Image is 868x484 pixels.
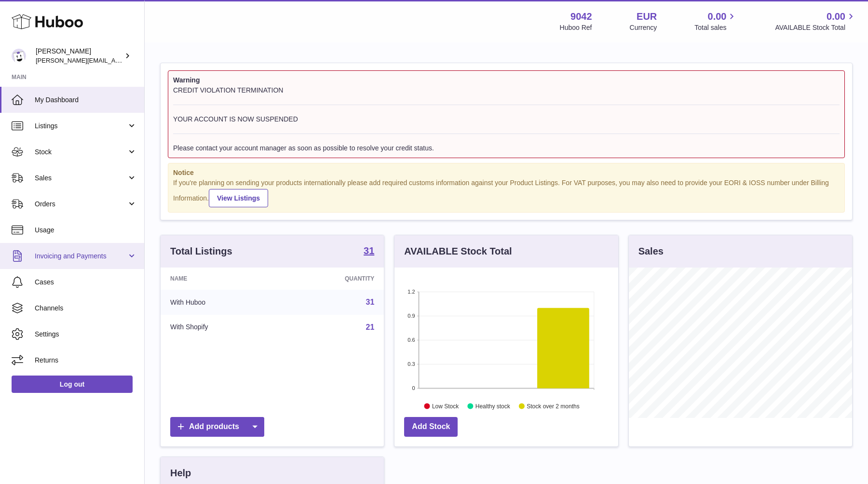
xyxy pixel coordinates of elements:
[408,289,415,295] text: 1.2
[408,313,415,319] text: 0.9
[35,95,137,105] span: My Dashboard
[35,200,127,209] span: Orders
[161,290,281,315] td: With Huboo
[173,168,840,177] strong: Notice
[161,315,281,340] td: With Shopify
[694,10,737,32] a: 0.00 Total sales
[173,86,840,153] div: CREDIT VIOLATION TERMINATION YOUR ACCOUNT IS NOW SUSPENDED Please contact your account manager as...
[364,246,374,257] a: 31
[412,385,415,391] text: 0
[408,361,415,367] text: 0.3
[12,49,26,63] img: anna@thatcooliving.com
[173,178,840,207] div: If you're planning on sending your products internationally please add required customs informati...
[404,417,458,437] a: Add Stock
[36,56,193,64] span: [PERSON_NAME][EMAIL_ADDRESS][DOMAIN_NAME]
[35,226,137,235] span: Usage
[35,356,137,365] span: Returns
[475,403,511,410] text: Healthy stock
[35,252,127,261] span: Invoicing and Payments
[173,76,840,85] strong: Warning
[170,245,232,258] h3: Total Listings
[209,189,268,207] a: View Listings
[170,467,191,480] h3: Help
[408,337,415,343] text: 0.6
[366,323,375,331] a: 21
[35,121,127,131] span: Listings
[404,245,512,258] h3: AVAILABLE Stock Total
[637,10,657,23] strong: EUR
[35,148,127,157] span: Stock
[775,10,856,32] a: 0.00 AVAILABLE Stock Total
[170,417,264,437] a: Add products
[432,403,459,410] text: Low Stock
[364,246,374,255] strong: 31
[527,403,580,410] text: Stock over 2 months
[694,23,737,32] span: Total sales
[35,330,137,339] span: Settings
[161,268,281,290] th: Name
[827,10,845,23] span: 0.00
[281,268,384,290] th: Quantity
[638,245,664,258] h3: Sales
[630,23,657,32] div: Currency
[708,10,727,23] span: 0.00
[12,376,133,393] a: Log out
[570,10,592,23] strong: 9042
[35,278,137,287] span: Cases
[775,23,856,32] span: AVAILABLE Stock Total
[35,304,137,313] span: Channels
[35,174,127,183] span: Sales
[36,47,122,65] div: [PERSON_NAME]
[366,298,375,306] a: 31
[560,23,592,32] div: Huboo Ref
